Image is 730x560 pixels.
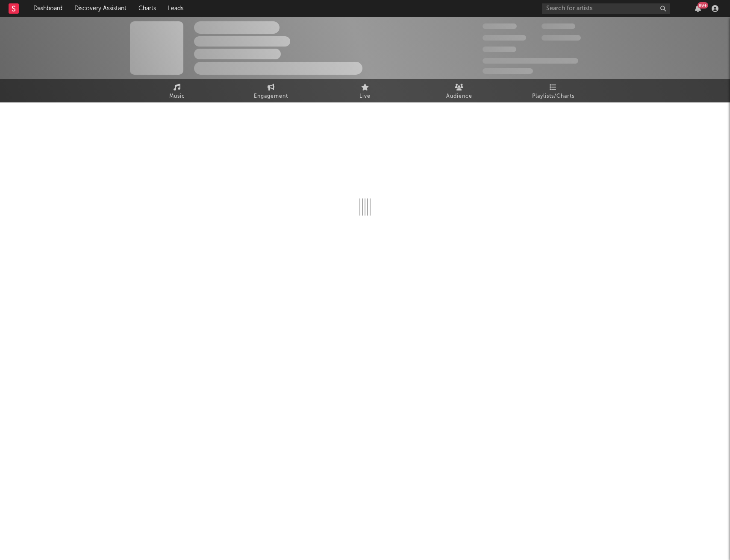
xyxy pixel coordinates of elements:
[130,79,224,102] a: Music
[446,91,472,102] span: Audience
[542,23,575,29] span: 100,000
[483,35,526,41] span: 50,000,000
[532,91,574,102] span: Playlists/Charts
[542,35,581,41] span: 1,000,000
[254,91,288,102] span: Engagement
[506,79,600,102] a: Playlists/Charts
[412,79,506,102] a: Audience
[542,3,670,14] input: Search for artists
[169,91,185,102] span: Music
[483,58,578,64] span: 50,000,000 Monthly Listeners
[698,2,708,9] div: 99 +
[359,91,371,102] span: Live
[483,47,516,52] span: 100,000
[224,79,318,102] a: Engagement
[483,68,533,74] span: Jump Score: 85.0
[318,79,412,102] a: Live
[695,5,701,12] button: 99+
[483,23,517,29] span: 300,000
